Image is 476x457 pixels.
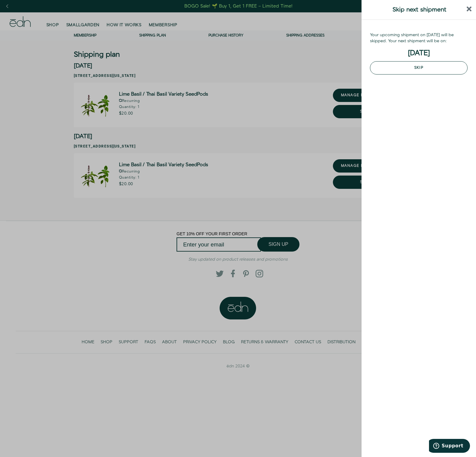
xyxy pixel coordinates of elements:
[467,5,472,15] button: close sidebar
[370,61,468,75] button: Skip
[429,439,470,454] iframe: Opens a widget where you can find more information
[393,5,446,14] span: Skip next shipment
[370,32,468,44] div: Your upcoming shipment on [DATE] will be skipped. Your next shipment will be on:
[370,50,468,56] h3: [DATE]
